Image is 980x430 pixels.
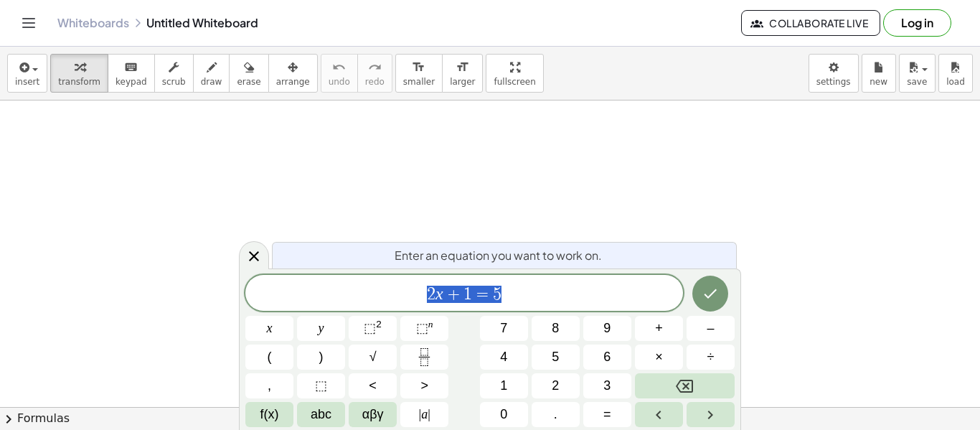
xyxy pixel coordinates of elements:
button: Fraction [400,345,448,370]
span: load [946,77,965,87]
button: save [899,54,936,93]
button: redoredo [357,54,392,93]
button: 2 [532,373,580,398]
button: undoundo [321,54,358,93]
button: Minus [687,316,735,341]
button: 8 [532,316,580,341]
span: 6 [603,347,611,367]
button: , [245,373,293,398]
span: 5 [552,347,559,367]
span: fullscreen [494,77,535,87]
span: a [419,405,430,424]
button: Less than [349,373,397,398]
button: format_sizelarger [442,54,483,93]
span: – [707,319,714,338]
span: 1 [500,376,507,396]
button: 1 [480,373,528,398]
button: Superscript [400,316,448,341]
i: redo [368,59,382,76]
button: Square root [349,345,397,370]
span: 0 [500,405,507,424]
span: scrub [162,77,186,87]
button: Plus [635,316,683,341]
span: = [603,405,611,424]
button: 3 [583,373,631,398]
span: > [420,376,428,396]
button: arrange [268,54,318,93]
span: + [655,319,663,338]
span: erase [237,77,260,87]
button: Equals [583,402,631,427]
span: f(x) [260,405,279,424]
span: | [428,407,430,421]
button: new [862,54,896,93]
span: . [554,405,557,424]
span: ⬚ [315,376,327,396]
span: 4 [500,347,507,367]
button: Done [692,276,728,312]
button: transform [50,54,108,93]
button: Backspace [635,373,735,398]
button: Log in [883,9,951,37]
button: 7 [480,316,528,341]
span: = [472,286,493,303]
button: Left arrow [635,402,683,427]
sup: 2 [376,319,382,329]
button: keyboardkeypad [108,54,155,93]
span: ) [319,347,324,367]
button: 0 [480,402,528,427]
span: 3 [603,376,611,396]
span: 2 [427,286,435,303]
button: Toggle navigation [17,11,40,34]
button: 5 [532,345,580,370]
span: abc [311,405,331,424]
span: transform [58,77,100,87]
span: , [268,376,271,396]
sup: n [428,319,433,329]
button: . [532,402,580,427]
span: new [870,77,887,87]
span: × [655,347,663,367]
span: 1 [463,286,472,303]
button: fullscreen [486,54,543,93]
span: arrange [276,77,310,87]
span: < [369,376,377,396]
button: ) [297,345,345,370]
var: x [435,284,443,303]
button: settings [809,54,859,93]
i: undo [332,59,346,76]
span: √ [369,347,377,367]
button: Right arrow [687,402,735,427]
span: insert [15,77,39,87]
button: erase [229,54,268,93]
button: Absolute value [400,402,448,427]
button: scrub [154,54,194,93]
span: ⬚ [364,321,376,335]
button: Divide [687,345,735,370]
button: ( [245,345,293,370]
span: undo [329,77,350,87]
button: y [297,316,345,341]
span: 2 [552,376,559,396]
button: Functions [245,402,293,427]
span: ( [268,347,272,367]
span: 8 [552,319,559,338]
span: ⬚ [416,321,428,335]
span: | [419,407,422,421]
button: 9 [583,316,631,341]
button: Times [635,345,683,370]
i: format_size [456,59,469,76]
i: keyboard [124,59,138,76]
button: load [938,54,973,93]
button: Placeholder [297,373,345,398]
span: redo [365,77,385,87]
button: x [245,316,293,341]
button: draw [193,54,230,93]
span: y [319,319,324,338]
a: Whiteboards [57,16,129,30]
span: smaller [403,77,435,87]
span: x [267,319,273,338]
button: 6 [583,345,631,370]
span: + [443,286,464,303]
span: Enter an equation you want to work on. [395,247,602,264]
